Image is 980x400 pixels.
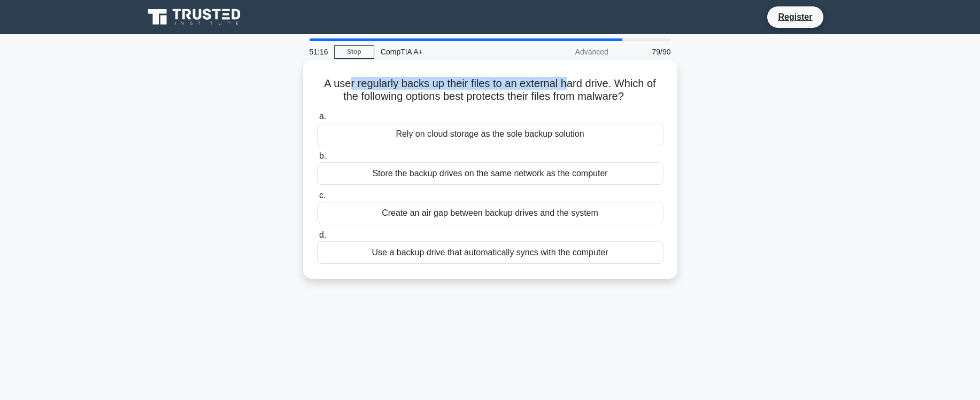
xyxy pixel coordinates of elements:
span: c. [319,191,326,200]
div: Use a backup drive that automatically syncs with the computer [317,241,663,264]
span: d. [319,230,326,239]
div: Create an air gap between backup drives and the system [317,202,663,224]
h5: A user regularly backs up their files to an external hard drive. Which of the following options b... [316,77,665,104]
div: Advanced [521,41,615,62]
span: a. [319,112,326,121]
div: 79/90 [615,41,677,62]
a: Register [771,10,819,23]
div: 51:16 [303,41,334,62]
div: CompTIA A+ [374,41,521,62]
div: Store the backup drives on the same network as the computer [317,162,663,185]
span: b. [319,151,326,160]
div: Rely on cloud storage as the sole backup solution [317,123,663,145]
a: Stop [334,45,374,59]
